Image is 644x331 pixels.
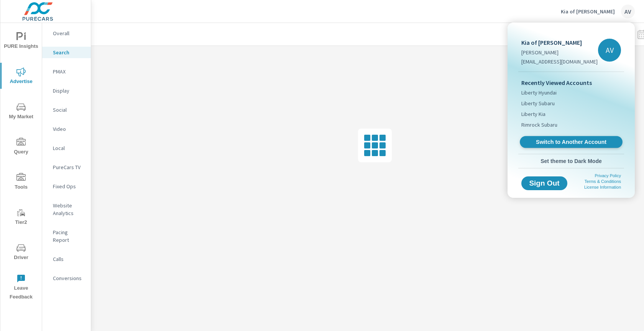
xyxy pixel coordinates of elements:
[520,136,623,148] a: Switch to Another Account
[521,38,598,47] p: Kia of [PERSON_NAME]
[585,179,621,184] a: Terms & Conditions
[521,121,557,129] span: Rimrock Subaru
[521,89,557,96] span: Liberty Hyundai
[521,78,621,87] p: Recently Viewed Accounts
[521,110,545,118] span: Liberty Kia
[521,176,567,190] button: Sign Out
[524,139,618,146] span: Switch to Another Account
[521,58,598,65] p: [EMAIL_ADDRESS][DOMAIN_NAME]
[518,154,624,168] button: Set theme to Dark Mode
[598,39,621,62] div: AV
[527,180,561,187] span: Sign Out
[584,185,621,189] a: License Information
[521,49,598,56] p: [PERSON_NAME]
[521,158,621,165] span: Set theme to Dark Mode
[595,173,621,178] a: Privacy Policy
[521,99,555,107] span: Liberty Subaru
